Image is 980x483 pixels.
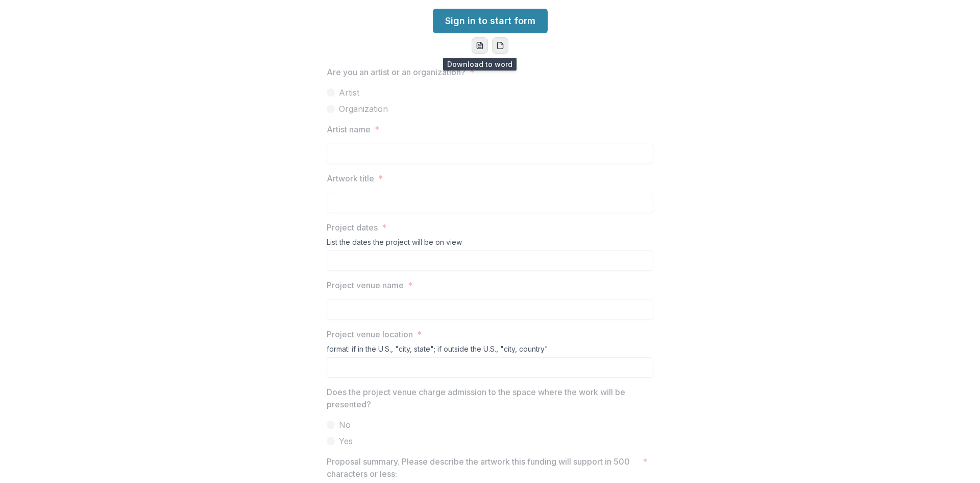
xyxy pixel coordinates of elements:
[327,172,374,185] p: Artwork title
[327,455,639,480] p: Proposal summary. Please describe the artwork this funding will support in 500 characters or less:
[327,123,371,135] p: Artist name
[433,9,548,33] a: Sign in to start form
[327,221,378,234] p: Project dates
[339,419,351,431] span: No
[339,435,353,447] span: Yes
[327,386,647,410] p: Does the project venue charge admission to the space where the work will be presented?
[327,344,653,357] div: format: if in the U.S., "city, state"; if outside the U.S., "city, country"
[472,37,488,54] button: word-download
[327,238,653,250] div: List the dates the project will be on view
[327,279,404,291] p: Project venue name
[327,328,413,340] p: Project venue location
[339,86,359,99] span: Artist
[327,66,465,78] p: Are you an artist or an organization?
[492,37,508,54] button: pdf-download
[339,103,388,115] span: Organization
